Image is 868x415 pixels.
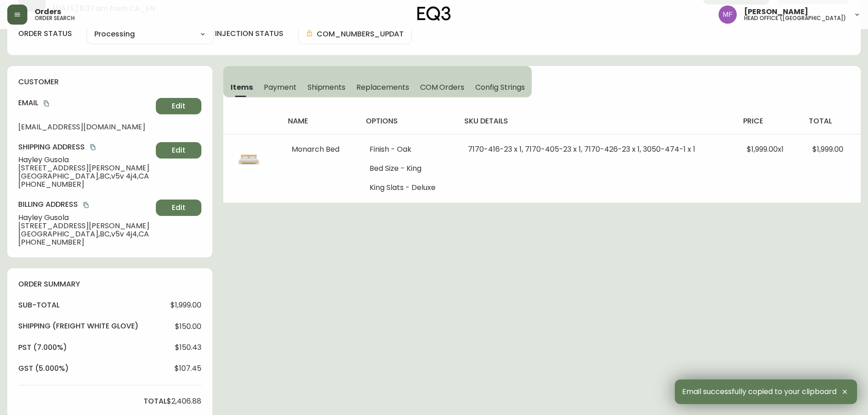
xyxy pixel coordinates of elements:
h4: sub-total [18,300,60,310]
h5: head office ([GEOGRAPHIC_DATA]) [744,15,846,21]
h4: total [144,396,167,406]
button: Edit [156,98,201,114]
span: Edit [172,203,185,213]
h5: order search [35,15,75,21]
button: copy [42,99,51,108]
img: 7170-415-MC-400-1-clfddq0ak00540166eaarf0o1.jpg [234,145,263,174]
span: [EMAIL_ADDRESS][DOMAIN_NAME] [18,123,152,131]
li: King Slats - Deluxe [370,184,446,192]
span: COM Orders [420,82,465,92]
span: 7170-416-23 x 1, 7170-405-23 x 1, 7170-426-23 x 1, 3050-474-1 x 1 [468,144,695,154]
li: Finish - Oak [370,145,446,154]
span: Payment [264,82,297,92]
h4: Shipping ( Freight White Glove ) [18,321,139,331]
span: $150.43 [175,343,201,352]
h4: Email [18,98,152,108]
img: logo [417,6,451,21]
span: Email successfully copied to your clipboard [682,388,837,396]
h4: order summary [18,279,201,289]
span: Hayley Gusola [18,156,152,164]
span: [STREET_ADDRESS][PERSON_NAME] [18,222,152,230]
span: $1,999.00 x 1 [747,144,784,154]
button: Edit [156,200,201,216]
h4: sku details [464,116,729,126]
span: Config Strings [475,82,524,92]
li: Bed Size - King [370,164,446,173]
h4: Shipping Address [18,142,152,152]
span: Hayley Gusola [18,214,152,222]
button: copy [82,200,91,210]
button: Edit [156,142,201,159]
h4: Billing Address [18,200,152,210]
h4: pst (7.000%) [18,343,67,353]
span: [PHONE_NUMBER] [18,180,152,189]
span: $1,999.00 [812,144,843,154]
h4: customer [18,77,201,87]
h4: name [288,116,351,126]
span: $1,999.00 [170,301,201,309]
h4: injection status [215,29,283,39]
span: Shipments [308,82,346,92]
span: Replacements [356,82,409,92]
span: Edit [172,145,185,155]
span: [GEOGRAPHIC_DATA] , BC , v5v 4j4 , CA [18,172,152,180]
span: Items [231,82,253,92]
h4: gst (5.000%) [18,364,69,374]
span: Orders [35,8,61,15]
button: copy [88,143,98,152]
span: [STREET_ADDRESS][PERSON_NAME] [18,164,152,172]
span: Monarch Bed [292,144,339,154]
span: $107.45 [175,364,201,373]
label: order status [18,29,72,39]
span: $2,406.88 [167,397,201,405]
img: 91cf6c4ea787f0dec862db02e33d59b3 [719,5,737,24]
span: [PERSON_NAME] [744,8,808,15]
h4: total [809,116,853,126]
h4: options [366,116,450,126]
span: Edit [172,101,185,111]
span: $150.00 [175,323,201,331]
span: [PHONE_NUMBER] [18,238,152,246]
span: [GEOGRAPHIC_DATA] , BC , v5v 4j4 , CA [18,230,152,238]
h4: price [743,116,794,126]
